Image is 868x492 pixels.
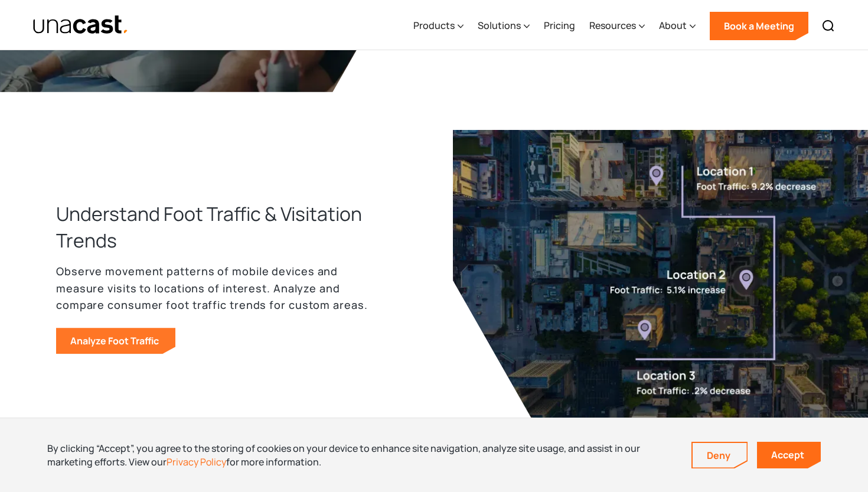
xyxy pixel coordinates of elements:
[413,18,455,32] div: Products
[693,443,747,468] a: Deny
[413,2,464,50] div: Products
[821,19,836,33] img: Search icon
[167,455,226,468] a: Privacy Policy
[589,2,645,50] div: Resources
[56,263,377,314] p: Observe movement patterns of mobile devices and measure visits to locations of interest. Analyze ...
[544,2,575,50] a: Pricing
[710,12,808,40] a: Book a Meeting
[56,201,377,253] h3: Understand Foot Traffic & Visitation Trends
[478,18,521,32] div: Solutions
[757,442,821,468] a: Accept
[589,18,636,32] div: Resources
[659,18,687,32] div: About
[659,2,696,50] div: About
[47,442,674,468] div: By clicking “Accept”, you agree to the storing of cookies on your device to enhance site navigati...
[32,15,129,35] a: home
[32,15,129,35] img: Unacast text logo
[478,2,530,50] div: Solutions
[56,328,175,354] a: Analyze Foot Traffic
